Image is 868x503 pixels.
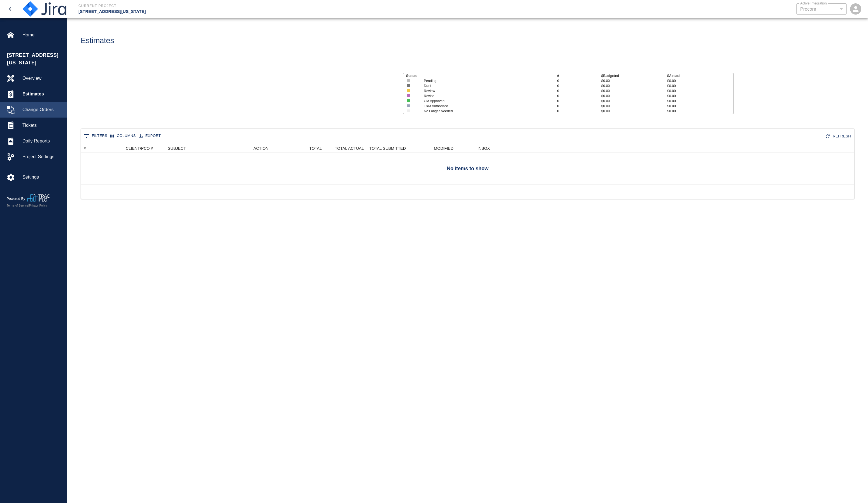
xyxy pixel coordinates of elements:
p: $0.00 [601,99,667,104]
p: $0.00 [667,78,733,83]
div: CLIENT/PCO # [123,144,165,153]
span: Estimates [22,91,62,97]
div: TOTAL [309,144,322,153]
button: Select columns [109,132,137,140]
span: Home [22,32,62,38]
span: Project Settings [22,153,62,160]
div: CLIENT/PCO # [126,144,153,153]
div: TOTAL ACTUAL [335,144,364,153]
div: SUBJECT [168,144,186,153]
p: 0 [557,109,601,114]
p: 0 [557,83,601,88]
h1: Estimates [81,36,114,45]
img: TracFlo [27,194,50,202]
div: TOTAL SUBMITTED [369,144,406,153]
img: Fake Sub 2 [23,1,67,17]
span: [STREET_ADDRESS][US_STATE] [7,52,64,67]
p: Status [406,73,557,78]
div: ACTION [253,144,269,153]
p: 0 [557,104,601,109]
p: Current Project [78,3,464,8]
p: 0 [557,99,601,104]
p: $0.00 [601,78,667,83]
div: Refresh the list [824,132,853,141]
p: Pending [424,78,516,83]
button: Show filters [82,132,109,141]
p: 0 [557,78,601,83]
div: Procore [800,6,843,12]
span: Overview [22,75,62,82]
p: $0.00 [601,109,667,114]
p: $0.00 [667,88,733,93]
div: # [81,144,123,153]
p: Revise [424,93,516,99]
div: ACTION [235,144,285,153]
p: No Longer Needed [424,109,516,114]
p: # [557,73,601,78]
span: Daily Reports [22,138,62,144]
p: $0.00 [601,93,667,99]
p: Draft [424,83,516,88]
p: $0.00 [667,104,733,109]
a: Terms of Service [7,204,28,207]
span: | [28,204,29,207]
p: $0.00 [667,99,733,104]
div: INBOX [478,144,490,153]
button: open drawer [3,2,17,16]
div: TOTAL ACTUAL [325,144,367,153]
div: INBOX [456,144,493,153]
p: $ Budgeted [601,73,667,78]
div: MODIFIED [434,144,453,153]
button: Export [137,132,162,140]
p: T&M Authorized [424,104,516,109]
button: Refresh [824,132,853,141]
p: $0.00 [667,83,733,88]
div: MODIFIED [409,144,456,153]
p: $ Actual [667,73,733,78]
p: $0.00 [601,88,667,93]
p: $0.00 [601,83,667,88]
p: [STREET_ADDRESS][US_STATE] [78,8,464,15]
div: TOTAL SUBMITTED [367,144,409,153]
iframe: Chat Widget [840,476,868,503]
p: Powered By [7,196,27,201]
p: $0.00 [667,109,733,114]
span: Change Orders [22,106,62,113]
div: # [84,144,86,153]
p: 0 [557,93,601,99]
span: Tickets [22,122,62,129]
span: Settings [22,174,62,181]
a: Privacy Policy [29,204,47,207]
p: $0.00 [601,104,667,109]
p: Review [424,88,516,93]
div: SUBJECT [165,144,235,153]
p: CM Approved [424,99,516,104]
label: Active Integration [800,1,827,6]
p: 0 [557,88,601,93]
div: TOTAL [285,144,325,153]
p: $0.00 [667,93,733,99]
